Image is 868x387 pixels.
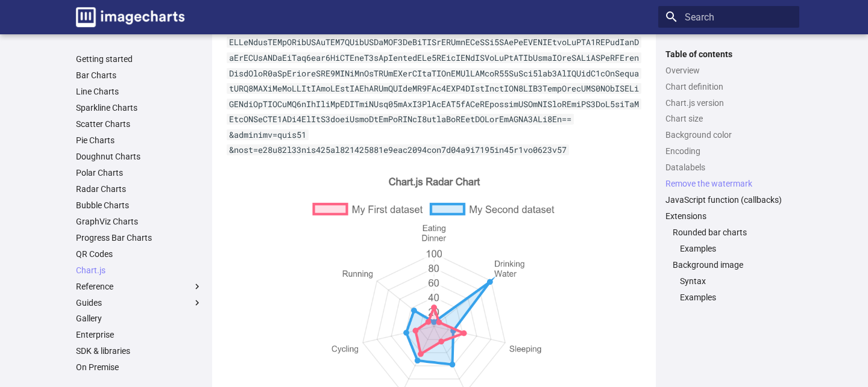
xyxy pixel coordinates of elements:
[76,151,203,162] a: Doughnut Charts
[665,65,792,76] a: Overview
[76,329,203,340] a: Enterprise
[76,184,203,194] a: Radar Charts
[76,362,203,373] a: On Premise
[76,281,203,292] label: Reference
[76,7,184,27] img: logo
[76,200,203,211] a: Bubble Charts
[76,70,203,81] a: Bar Charts
[76,135,203,146] a: Pie Charts
[665,211,792,221] a: Extensions
[658,6,799,28] input: Search
[76,249,203,259] a: QR Codes
[665,162,792,173] a: Datalabels
[665,146,792,156] a: Encoding
[76,232,203,243] a: Progress Bar Charts
[665,178,792,189] a: Remove the watermark
[665,129,792,140] a: Background color
[76,86,203,97] a: Line Charts
[673,276,792,303] nav: Background image
[673,243,792,254] nav: Rounded bar charts
[76,119,203,129] a: Scatter Charts
[76,297,203,308] label: Guides
[680,243,792,254] a: Examples
[71,2,189,32] a: Image-Charts documentation
[76,167,203,178] a: Polar Charts
[673,259,792,270] a: Background image
[665,194,792,205] a: JavaScript function (callbacks)
[658,49,799,303] nav: Table of contents
[680,276,792,286] a: Syntax
[658,49,799,60] label: Table of contents
[76,102,203,113] a: Sparkline Charts
[665,98,792,108] a: Chart.js version
[76,54,203,64] a: Getting started
[673,227,792,238] a: Rounded bar charts
[665,113,792,124] a: Chart size
[665,81,792,92] a: Chart definition
[76,216,203,227] a: GraphViz Charts
[680,292,792,303] a: Examples
[665,227,792,303] nav: Extensions
[76,345,203,356] a: SDK & libraries
[76,265,203,276] a: Chart.js
[76,313,203,324] a: Gallery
